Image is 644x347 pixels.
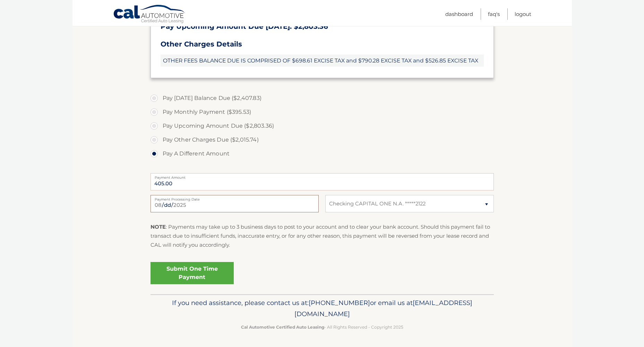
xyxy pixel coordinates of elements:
a: FAQ's [488,8,500,20]
a: Cal Automotive [113,5,186,25]
p: If you need assistance, please contact us at: or email us at [155,297,489,320]
label: Pay Monthly Payment ($395.53) [151,105,494,119]
a: Dashboard [445,8,473,20]
label: Payment Processing Date [151,195,319,201]
strong: NOTE [151,223,166,230]
a: Logout [515,8,531,20]
span: OTHER FEES BALANCE DUE IS COMPRISED OF $698.61 EXCISE TAX and $790.28 EXCISE TAX and $526.85 EXCI... [161,54,484,67]
input: Payment Date [151,195,319,212]
label: Pay A Different Amount [151,147,494,161]
label: Pay Other Charges Due ($2,015.74) [151,133,494,147]
input: Payment Amount [151,173,494,191]
p: : Payments may take up to 3 business days to post to your account and to clear your bank account.... [151,222,494,250]
p: - All Rights Reserved - Copyright 2025 [155,323,489,331]
h3: Other Charges Details [161,40,484,49]
strong: Cal Automotive Certified Auto Leasing [241,324,324,330]
span: [PHONE_NUMBER] [309,299,370,307]
span: [EMAIL_ADDRESS][DOMAIN_NAME] [294,299,472,318]
label: Payment Amount [151,173,494,179]
h3: Pay Upcoming Amount Due [DATE]: $2,803.36 [161,22,484,31]
label: Pay Upcoming Amount Due ($2,803.36) [151,119,494,133]
label: Pay [DATE] Balance Due ($2,407.83) [151,91,494,105]
a: Submit One Time Payment [151,262,234,284]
